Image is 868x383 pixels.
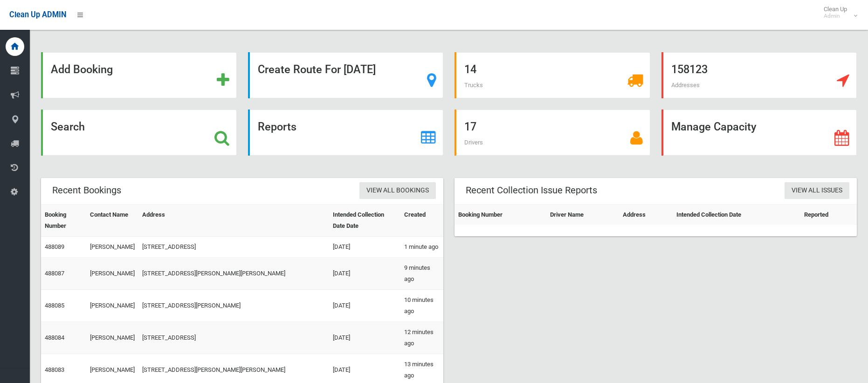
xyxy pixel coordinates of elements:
header: Recent Bookings [41,181,132,199]
th: Intended Collection Date Date [329,205,400,237]
td: 1 minute ago [400,237,443,258]
a: Add Booking [41,52,237,98]
td: [PERSON_NAME] [86,322,138,354]
a: Create Route For [DATE] [248,52,444,98]
th: Intended Collection Date [673,205,801,226]
a: 488089 [45,243,64,250]
a: 488085 [45,302,64,309]
td: [PERSON_NAME] [86,237,138,258]
td: [DATE] [329,322,400,354]
strong: Create Route For [DATE] [258,63,376,76]
td: [DATE] [329,290,400,322]
strong: 14 [464,63,476,76]
span: Addresses [671,82,700,89]
a: Manage Capacity [661,109,857,156]
span: Clean Up ADMIN [9,10,66,19]
td: [DATE] [329,237,400,258]
td: 12 minutes ago [400,322,443,354]
a: 158123 Addresses [661,52,857,98]
a: 14 Trucks [455,52,650,98]
strong: 17 [464,120,476,133]
th: Booking Number [41,205,86,237]
strong: Add Booking [51,63,113,76]
td: [STREET_ADDRESS][PERSON_NAME][PERSON_NAME] [138,258,329,290]
header: Recent Collection Issue Reports [455,181,608,199]
td: 9 minutes ago [400,258,443,290]
span: Drivers [464,139,483,146]
a: 488083 [45,366,64,373]
small: Admin [824,13,847,20]
strong: Search [51,120,85,133]
td: [DATE] [329,258,400,290]
td: [STREET_ADDRESS] [138,322,329,354]
strong: Reports [258,120,296,133]
th: Driver Name [546,205,619,226]
td: [STREET_ADDRESS] [138,237,329,258]
a: 488084 [45,334,64,341]
th: Address [138,205,329,237]
td: 10 minutes ago [400,290,443,322]
strong: Manage Capacity [671,120,756,133]
th: Booking Number [455,205,546,226]
td: [PERSON_NAME] [86,258,138,290]
td: [STREET_ADDRESS][PERSON_NAME] [138,290,329,322]
a: View All Issues [785,182,849,199]
a: 488087 [45,270,64,277]
a: Search [41,109,237,156]
th: Contact Name [86,205,138,237]
td: [PERSON_NAME] [86,290,138,322]
a: 17 Drivers [455,109,650,156]
th: Created [400,205,443,237]
th: Address [619,205,673,226]
a: Reports [248,109,444,156]
a: View All Bookings [359,182,436,199]
strong: 158123 [671,63,708,76]
th: Reported [800,205,857,226]
span: Clean Up [819,6,856,20]
span: Trucks [464,82,483,89]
